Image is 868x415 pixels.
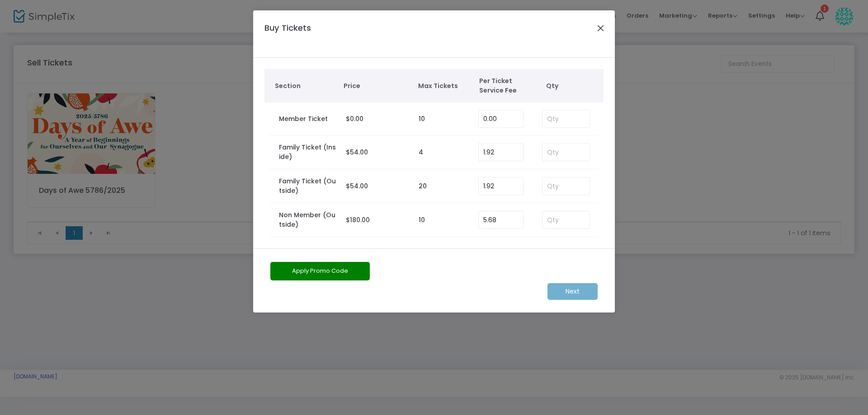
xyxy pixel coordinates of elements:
[346,182,368,191] span: $54.00
[542,211,590,228] input: Qty
[419,215,425,225] label: 10
[418,81,470,91] span: Max Tickets
[546,81,599,91] span: Qty
[479,177,523,195] input: Enter Service Fee
[346,114,363,123] span: $0.00
[344,81,409,91] span: Price
[279,210,337,229] label: Non Member (Outside)
[479,76,531,95] span: Per Ticket Service Fee
[260,22,345,47] h4: Buy Tickets
[279,143,337,162] label: Family Ticket (Inside)
[542,144,590,161] input: Qty
[279,114,328,124] label: Member Ticket
[595,22,607,34] button: Close
[346,215,370,224] span: $180.00
[479,144,523,161] input: Enter Service Fee
[346,148,368,157] span: $54.00
[275,81,335,91] span: Section
[542,110,590,127] input: Qty
[270,262,370,280] button: Apply Promo Code
[479,211,523,228] input: Enter Service Fee
[419,148,423,157] label: 4
[279,177,337,196] label: Family Ticket (Outside)
[479,110,523,127] input: Enter Service Fee
[419,182,427,191] label: 20
[542,177,590,195] input: Qty
[419,114,425,124] label: 10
